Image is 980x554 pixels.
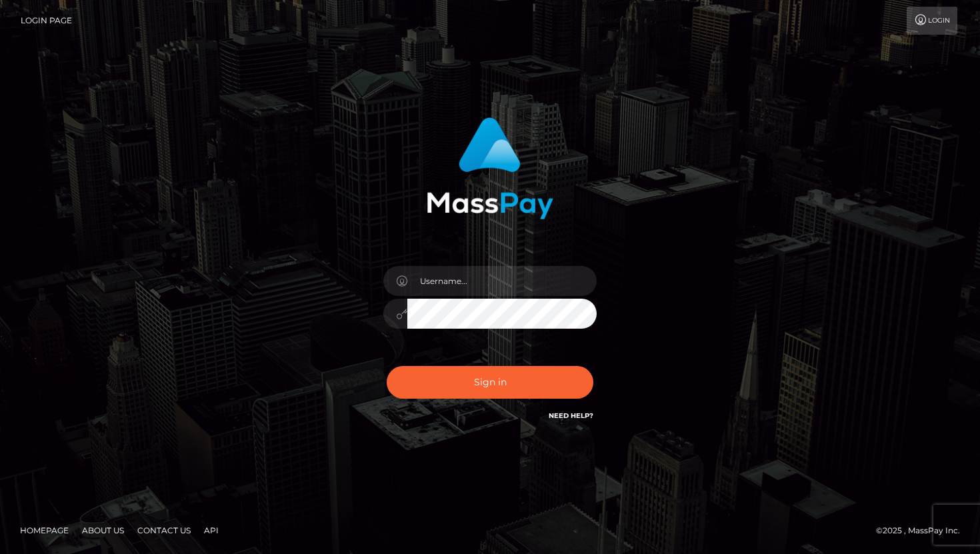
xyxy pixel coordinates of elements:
button: Sign in [387,366,593,399]
div: © 2025 , MassPay Inc. [876,523,970,538]
a: Login [907,7,957,35]
a: Contact Us [132,520,196,541]
a: API [199,520,224,541]
img: MassPay Login [427,117,553,219]
a: Need Help? [549,411,593,420]
a: Homepage [15,520,74,541]
input: Username... [407,266,597,296]
a: About Us [77,520,129,541]
a: Login Page [21,7,72,35]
